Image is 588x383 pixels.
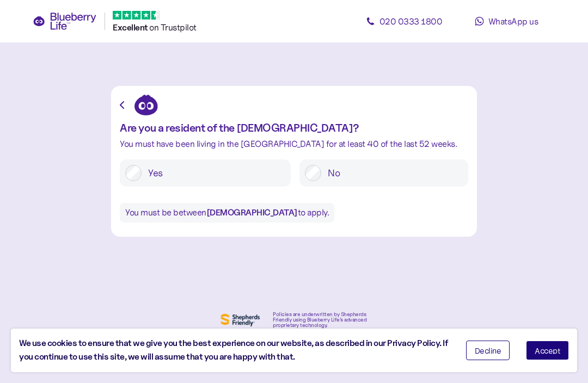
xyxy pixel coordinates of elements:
span: WhatsApp us [488,16,538,27]
label: Yes [142,165,285,181]
div: We use cookies to ensure that we give you the best experience on our website, as described in our... [19,337,450,364]
div: Policies are underwritten by Shepherds Friendly using Blueberry Life’s advanced proprietary techn... [273,312,370,328]
a: 020 0333 1800 [355,10,453,32]
a: WhatsApp us [457,10,555,32]
span: Accept [535,347,560,354]
div: You must be between to apply. [120,203,334,223]
button: Accept cookies [526,341,569,360]
b: [DEMOGRAPHIC_DATA] [206,207,298,218]
span: Decline [475,347,501,354]
span: on Trustpilot [149,22,197,33]
div: Are you a resident of the [DEMOGRAPHIC_DATA]? [120,122,468,134]
img: Shephers Friendly [218,311,262,329]
div: You must have been living in the [GEOGRAPHIC_DATA] for at least 40 of the last 52 weeks. [120,139,468,149]
span: 020 0333 1800 [379,16,443,27]
span: Excellent ️ [113,22,149,33]
button: Decline cookies [466,341,510,360]
label: No [321,165,463,181]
